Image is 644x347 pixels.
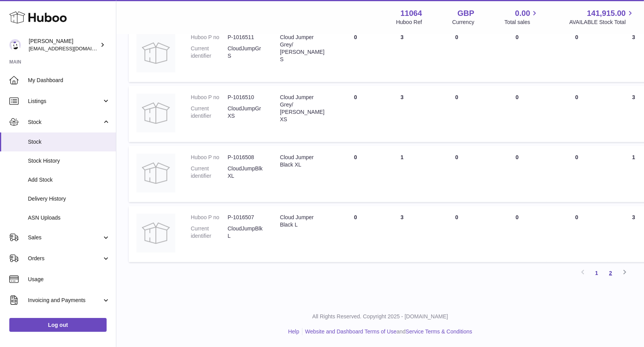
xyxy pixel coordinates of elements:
[228,165,264,180] dd: CloudJumpBlkXL
[28,255,102,262] span: Orders
[569,19,635,26] span: AVAILABLE Stock Total
[228,45,264,60] dd: CloudJumpGrS
[406,328,472,335] a: Service Terms & Conditions
[488,206,546,262] td: 0
[123,313,638,320] p: All Rights Reserved. Copyright 2025 - [DOMAIN_NAME]
[379,26,425,82] td: 3
[604,266,618,280] a: 2
[575,154,578,160] span: 0
[191,225,228,240] dt: Current identifier
[452,19,475,26] div: Currency
[379,206,425,262] td: 3
[28,276,110,283] span: Usage
[575,94,578,100] span: 0
[396,19,422,26] div: Huboo Ref
[9,39,21,51] img: imichellrs@gmail.com
[332,146,379,202] td: 0
[228,105,264,120] dd: CloudJumpGrXS
[28,138,110,146] span: Stock
[575,34,578,40] span: 0
[228,34,264,41] dd: P-1016511
[136,214,175,253] img: product image
[587,8,626,19] span: 141,915.00
[228,225,264,240] dd: CloudJumpBlkL
[228,154,264,161] dd: P-1016508
[280,34,325,63] div: Cloud Jumper Grey/ [PERSON_NAME] S
[488,146,546,202] td: 0
[29,45,114,52] span: [EMAIL_ADDRESS][DOMAIN_NAME]
[191,45,228,60] dt: Current identifier
[515,8,530,19] span: 0.00
[305,328,397,335] a: Website and Dashboard Terms of Use
[28,176,110,184] span: Add Stock
[425,26,488,82] td: 0
[504,19,539,26] span: Total sales
[136,94,175,132] img: product image
[425,206,488,262] td: 0
[28,214,110,222] span: ASN Uploads
[332,86,379,142] td: 0
[379,146,425,202] td: 1
[191,94,228,101] dt: Huboo P no
[280,94,325,123] div: Cloud Jumper Grey/ [PERSON_NAME] XS
[28,297,102,304] span: Invoicing and Payments
[590,266,604,280] a: 1
[401,8,422,19] strong: 11064
[425,86,488,142] td: 0
[379,86,425,142] td: 3
[28,157,110,165] span: Stock History
[228,214,264,221] dd: P-1016507
[332,206,379,262] td: 0
[504,8,539,26] a: 0.00 Total sales
[425,146,488,202] td: 0
[136,154,175,192] img: product image
[28,119,102,126] span: Stock
[28,195,110,203] span: Delivery History
[288,328,299,335] a: Help
[29,38,98,52] div: [PERSON_NAME]
[9,318,107,332] a: Log out
[191,165,228,180] dt: Current identifier
[191,105,228,120] dt: Current identifier
[191,154,228,161] dt: Huboo P no
[280,154,325,168] div: Cloud Jumper Black XL
[575,214,578,220] span: 0
[488,86,546,142] td: 0
[191,34,228,41] dt: Huboo P no
[280,214,325,228] div: Cloud Jumper Black L
[191,214,228,221] dt: Huboo P no
[302,328,472,335] li: and
[458,8,474,19] strong: GBP
[569,8,635,26] a: 141,915.00 AVAILABLE Stock Total
[28,77,110,84] span: My Dashboard
[332,26,379,82] td: 0
[136,34,175,72] img: product image
[28,234,102,241] span: Sales
[488,26,546,82] td: 0
[228,94,264,101] dd: P-1016510
[28,98,102,105] span: Listings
